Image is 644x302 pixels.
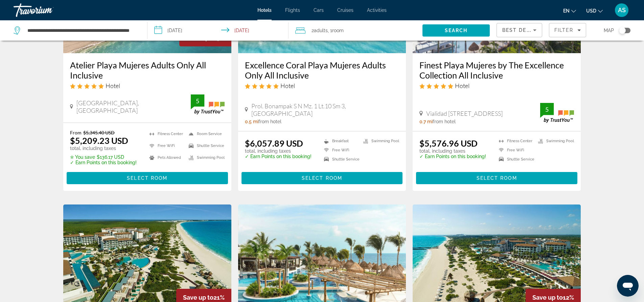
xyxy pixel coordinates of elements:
[618,7,626,14] span: AS
[532,294,563,301] span: Save up to
[258,119,281,124] span: from hotel
[245,148,312,154] p: total, including taxes
[617,275,639,297] iframe: Button to launch messaging window
[502,27,537,33] span: Best Deals
[70,135,128,146] ins: $5,209.23 USD
[191,94,225,114] img: TrustYou guest rating badge
[83,130,115,135] del: $5,345.40 USD
[70,146,137,151] p: total, including taxes
[586,6,603,16] button: Change currency
[502,26,536,34] mat-select: Sort by
[614,27,630,34] button: Toggle map
[613,3,630,17] button: User Menu
[563,8,570,14] span: en
[70,154,95,160] span: ✮ You save
[314,7,324,13] a: Cars
[183,294,213,301] span: Save up to
[289,20,422,41] button: Travelers: 2 adults, 0 children
[245,119,258,124] span: 0.5 mi
[27,25,137,36] input: Search hotel destination
[419,148,486,154] p: total, including taxes
[554,27,574,33] span: Filter
[540,105,554,113] div: 5
[185,130,225,138] li: Room Service
[14,1,81,19] a: Travorium
[70,154,137,160] p: $136.17 USD
[337,7,353,13] a: Cruises
[285,7,300,13] a: Flights
[146,153,185,162] li: Pets Allowed
[257,7,272,13] a: Hotels
[535,138,574,144] li: Swimming Pool
[70,82,225,89] div: 5 star Hotel
[416,172,577,184] button: Select Room
[245,60,399,80] a: Excellence Coral Playa Mujeres Adults Only All Inclusive
[302,175,342,181] span: Select Room
[245,154,312,159] p: ✓ Earn Points on this booking!
[314,28,328,33] span: Adults
[496,138,535,144] li: Fitness Center
[245,138,303,148] ins: $6,057.89 USD
[245,82,399,89] div: 5 star Hotel
[549,23,586,37] button: Filters
[419,154,486,159] p: ✓ Earn Points on this booking!
[419,119,433,124] span: 0.7 mi
[70,160,137,165] p: ✓ Earn Points on this booking!
[127,175,167,181] span: Select Room
[367,7,387,13] a: Activities
[360,138,399,144] li: Swimming Pool
[604,26,614,35] span: Map
[280,82,295,89] span: Hotel
[76,99,191,114] span: [GEOGRAPHIC_DATA], [GEOGRAPHIC_DATA]
[70,130,82,135] span: From
[147,20,288,41] button: Select check in and out date
[416,174,577,181] a: Select Room
[419,60,574,80] a: Finest Playa Mujeres by The Excellence Collection All Inclusive
[251,102,399,117] span: Prol. Bonampak S N Mz. 1 Lt.10 Sm 3, [GEOGRAPHIC_DATA]
[419,82,574,89] div: 5 star Hotel
[445,28,468,33] span: Search
[185,153,225,162] li: Swimming Pool
[455,82,469,89] span: Hotel
[419,138,478,148] ins: $5,576.96 USD
[67,172,228,184] button: Select Room
[67,174,228,181] a: Select Room
[321,156,360,162] li: Shuttle Service
[146,142,185,150] li: Free WiFi
[332,28,344,33] span: Room
[70,60,225,80] a: Atelier Playa Mujeres Adults Only All Inclusive
[312,26,328,35] span: 2
[321,147,360,153] li: Free WiFi
[321,138,360,144] li: Breakfast
[146,130,185,138] li: Fitness Center
[241,172,403,184] button: Select Room
[191,97,204,105] div: 5
[106,82,120,89] span: Hotel
[540,103,574,123] img: TrustYou guest rating badge
[496,147,535,153] li: Free WiFi
[328,26,344,35] span: , 1
[422,24,489,37] button: Search
[433,119,456,124] span: from hotel
[185,142,225,150] li: Shuttle Service
[586,8,596,14] span: USD
[241,174,403,181] a: Select Room
[496,156,535,162] li: Shuttle Service
[477,175,517,181] span: Select Room
[563,6,576,16] button: Change language
[426,110,503,117] span: Vialidad [STREET_ADDRESS]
